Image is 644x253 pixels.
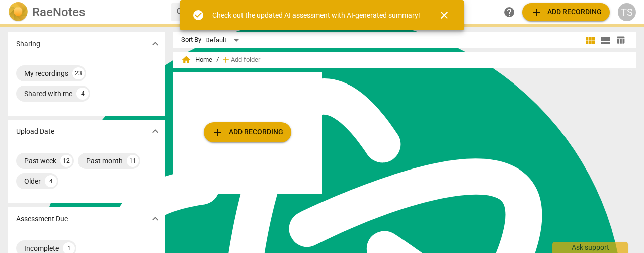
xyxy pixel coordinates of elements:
[613,33,628,48] button: Table view
[616,35,625,45] span: table_chart
[231,56,260,64] span: Add folder
[212,10,420,21] div: Check out the updated AI assessment with AI-generated summary!
[148,36,163,51] button: Show more
[149,125,162,137] span: expand_more
[16,126,54,137] p: Upload Date
[86,156,123,166] div: Past month
[16,39,40,49] p: Sharing
[16,214,68,224] p: Assessment Due
[181,55,212,65] span: Home
[181,36,201,44] div: Sort By
[530,6,602,18] span: Add recording
[60,155,72,167] div: 12
[221,55,231,65] span: add
[24,176,41,186] div: Older
[503,6,515,18] span: help
[438,9,450,21] span: close
[192,9,204,21] span: check_circle
[148,211,163,226] button: Show more
[24,89,72,99] div: Shared with me
[24,68,68,78] div: My recordings
[618,3,636,21] button: TS
[432,3,456,27] button: Close
[127,155,139,167] div: 11
[175,6,187,18] span: search
[8,2,28,22] img: Logo
[584,34,596,46] span: view_module
[522,3,610,21] button: Upload
[583,33,598,48] button: Tile view
[32,5,85,19] h2: RaeNotes
[599,34,611,46] span: view_list
[149,38,162,50] span: expand_more
[598,33,613,48] button: List view
[148,124,163,139] button: Show more
[530,6,542,18] span: add
[149,213,162,225] span: expand_more
[205,32,243,48] div: Default
[72,67,85,79] div: 23
[181,55,191,65] span: home
[216,56,219,64] span: /
[24,156,56,166] div: Past week
[76,88,89,100] div: 4
[552,242,628,253] div: Ask support
[8,2,163,22] a: LogoRaeNotes
[212,126,283,138] span: Add recording
[212,126,224,138] span: add
[500,3,518,21] a: Help
[45,175,57,187] div: 4
[204,122,291,142] button: Upload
